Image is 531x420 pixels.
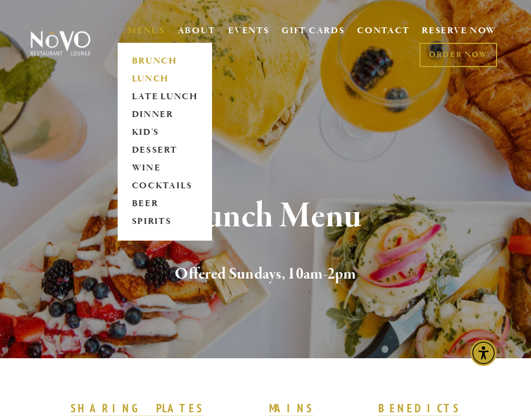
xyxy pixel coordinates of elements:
[128,88,202,106] a: LATE LUNCH
[269,401,314,415] strong: MAINS
[128,213,202,230] a: SPIRITS
[419,43,497,67] a: ORDER NOW
[128,25,165,37] a: MENUS
[128,195,202,213] a: BEER
[378,401,460,416] a: BENEDICTS
[128,124,202,141] a: KID'S
[470,340,497,366] div: Accessibility Menu
[128,53,202,71] a: BRUNCH
[357,20,409,43] a: CONTACT
[71,401,204,416] a: SHARING PLATES
[128,106,202,124] a: DINNER
[422,20,497,43] a: RESERVE NOW
[43,262,488,287] h2: Offered Sundays, 10am-2pm
[71,401,204,415] strong: SHARING PLATES
[378,401,460,415] strong: BENEDICTS
[178,25,216,37] a: ABOUT
[282,20,344,43] a: GIFT CARDS
[269,401,314,416] a: MAINS
[128,177,202,195] a: COCKTAILS
[43,197,488,236] h1: Brunch Menu
[128,141,202,159] a: DESSERT
[128,159,202,177] a: WINE
[29,30,93,56] img: Novo Restaurant &amp; Lounge
[228,25,269,37] a: EVENTS
[128,70,202,88] a: LUNCH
